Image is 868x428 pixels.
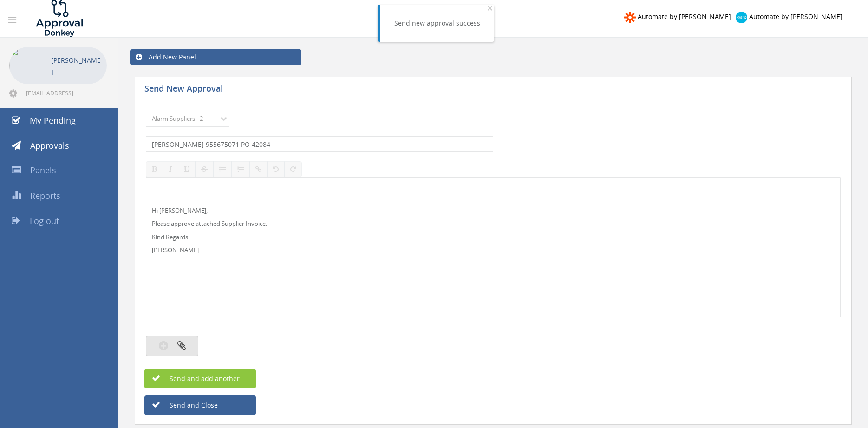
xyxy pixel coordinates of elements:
a: Add New Panel [130,49,301,65]
img: zapier-logomark.png [624,12,636,23]
div: Send new approval success [394,19,480,28]
span: × [487,1,493,14]
span: Approvals [30,140,69,151]
button: Redo [284,161,302,177]
button: Insert / edit link [249,161,268,177]
p: [PERSON_NAME] [152,246,835,255]
button: Undo [267,161,285,177]
p: Kind Regards [152,233,835,242]
span: [EMAIL_ADDRESS][DOMAIN_NAME] [26,89,105,97]
button: Italic [163,161,178,177]
span: Automate by [PERSON_NAME] [638,12,731,21]
button: Send and Close [144,395,256,415]
button: Send and add another [144,369,256,388]
p: Please approve attached Supplier Invoice. [152,219,835,228]
span: Log out [30,215,59,226]
button: Strikethrough [195,161,214,177]
h5: Send New Approval [144,84,307,96]
span: My Pending [30,115,76,126]
p: [PERSON_NAME] [51,54,102,78]
span: Automate by [PERSON_NAME] [749,12,842,21]
span: Send and add another [150,374,240,383]
input: Subject [146,136,493,152]
button: Bold [146,161,163,177]
button: Underline [178,161,196,177]
span: Panels [30,165,56,176]
span: Reports [30,190,60,201]
button: Ordered List [231,161,250,177]
img: xero-logo.png [736,12,747,23]
button: Unordered List [213,161,232,177]
p: Hi [PERSON_NAME], [152,206,835,215]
